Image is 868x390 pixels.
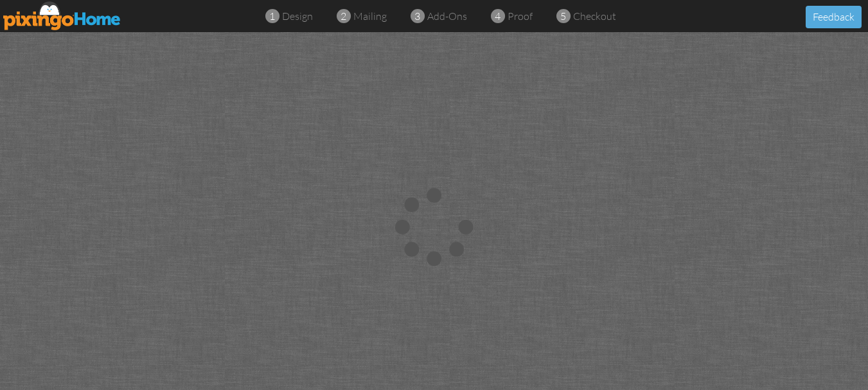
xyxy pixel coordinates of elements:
span: checkout [573,10,616,22]
span: 1 [269,9,275,24]
span: 2 [341,9,346,24]
span: proof [508,10,533,22]
span: design [282,10,313,22]
span: add-ons [427,10,467,22]
img: pixingo logo [3,1,121,30]
span: 3 [414,9,420,24]
span: 4 [495,9,500,24]
span: mailing [353,10,387,22]
span: 5 [560,9,566,24]
button: Feedback [806,6,862,28]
